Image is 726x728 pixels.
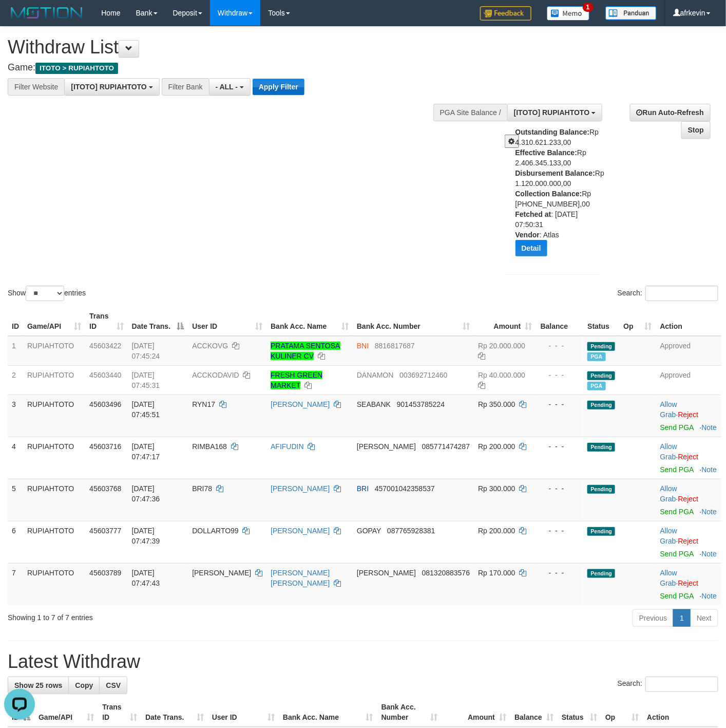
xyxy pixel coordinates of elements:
[4,4,35,35] button: Open LiveChat chat widget
[353,307,474,336] th: Bank Acc. Number: activate to sort column ascending
[541,370,580,380] div: - - -
[132,484,160,503] span: [DATE] 07:47:36
[643,698,718,727] th: Action
[422,442,470,451] span: Copy 085771474287 to clipboard
[14,681,62,689] span: Show 25 rows
[357,569,416,577] span: [PERSON_NAME]
[587,527,615,536] span: Pending
[660,465,694,474] a: Send PGA
[8,479,23,521] td: 5
[387,527,435,535] span: Copy 087765928381 to clipboard
[618,677,718,692] label: Search:
[89,569,121,577] span: 45603789
[515,127,608,264] div: Rp 4.310.621.233,00 Rp 2.406.345.133,00 Rp 1.120.000.000,00 Rp [PHONE_NUMBER],00 : [DATE] 07:50:3...
[8,336,23,366] td: 1
[357,527,381,535] span: GOPAY
[619,307,656,336] th: Op: activate to sort column ascending
[656,479,721,521] td: ·
[68,677,100,694] a: Copy
[162,78,209,96] div: Filter Bank
[8,286,86,301] label: Show entries
[478,442,515,451] span: Rp 200.000
[541,399,580,409] div: - - -
[583,307,619,336] th: Status
[8,78,64,96] div: Filter Website
[630,104,711,121] a: Run Auto-Refresh
[480,6,531,21] img: Feedback.jpg
[660,569,677,587] a: Allow Grab
[537,307,584,336] th: Balance
[478,527,515,535] span: Rp 200.000
[660,592,694,600] a: Send PGA
[271,484,330,493] a: [PERSON_NAME]
[271,442,304,451] a: AFIFUDIN
[681,121,711,139] a: Stop
[515,169,596,177] b: Disbursement Balance:
[587,352,605,361] span: Marked by afrjasven
[271,569,330,587] a: [PERSON_NAME] [PERSON_NAME]
[660,442,677,461] a: Allow Grab
[547,6,590,21] img: Button%20Memo.svg
[514,108,590,117] span: [ITOTO] RUPIAHTOTO
[8,37,474,58] h1: Withdraw List
[188,307,266,336] th: User ID: activate to sort column ascending
[656,563,721,605] td: ·
[399,371,447,379] span: Copy 003692712460 to clipboard
[192,371,239,379] span: ACCKODAVID
[690,609,718,627] a: Next
[660,527,678,545] span: ·
[515,148,578,157] b: Effective Balance:
[515,240,547,256] button: Detail
[209,78,251,96] button: - ALL -
[71,83,147,91] span: [ITOTO] RUPIAHTOTO
[678,537,699,545] a: Reject
[8,395,23,437] td: 3
[132,400,160,419] span: [DATE] 07:45:51
[702,550,717,558] a: Note
[702,592,717,600] a: Note
[656,437,721,479] td: ·
[208,698,279,727] th: User ID: activate to sort column ascending
[583,3,594,12] span: 1
[375,484,435,493] span: Copy 457001042358537 to clipboard
[99,677,127,694] a: CSV
[8,521,23,563] td: 6
[541,341,580,351] div: - - -
[271,371,322,389] a: FRESH GREEN MARKET
[23,395,85,437] td: RUPIAHTOTO
[478,484,515,493] span: Rp 300.000
[673,609,691,627] a: 1
[192,527,239,535] span: DOLLARTO99
[422,569,470,577] span: Copy 081320883576 to clipboard
[515,231,540,239] b: Vendor
[515,210,551,218] b: Fetched at
[541,441,580,452] div: - - -
[645,677,718,692] input: Search:
[587,485,615,494] span: Pending
[660,400,677,419] a: Allow Grab
[192,442,227,451] span: RIMBA168
[357,484,369,493] span: BRI
[660,400,678,419] span: ·
[8,563,23,605] td: 7
[8,651,718,672] h1: Latest Withdraw
[660,484,677,503] a: Allow Grab
[478,342,525,350] span: Rp 20.000.000
[541,483,580,494] div: - - -
[633,609,674,627] a: Previous
[89,400,121,408] span: 45603496
[678,453,699,461] a: Reject
[8,437,23,479] td: 4
[23,365,85,395] td: RUPIAHTOTO
[271,400,330,408] a: [PERSON_NAME]
[541,526,580,536] div: - - -
[271,342,340,360] a: PRATAMA SENTOSA KULINER CV
[23,437,85,479] td: RUPIAHTOTO
[660,527,677,545] a: Allow Grab
[85,307,128,336] th: Trans ID: activate to sort column ascending
[645,286,718,301] input: Search:
[89,342,121,350] span: 45603422
[192,400,215,408] span: RYN17
[660,423,694,432] a: Send PGA
[478,400,515,408] span: Rp 350.000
